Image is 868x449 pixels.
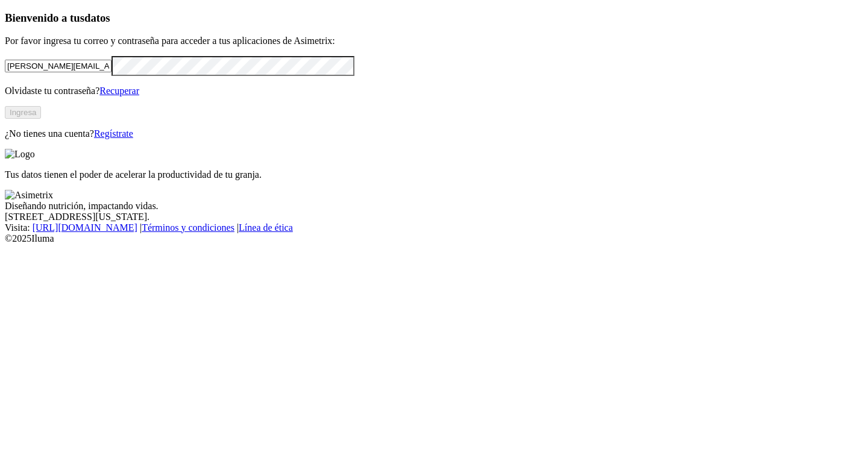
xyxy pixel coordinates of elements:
[5,201,863,212] div: Diseñando nutrición, impactando vidas.
[5,86,863,96] p: Olvidaste tu contraseña?
[142,222,234,233] a: Términos y condiciones
[5,233,863,244] div: © 2025 Iluma
[5,36,863,46] p: Por favor ingresa tu correo y contraseña para acceder a tus aplicaciones de Asimetrix:
[5,11,863,25] h3: Bienvenido a tus
[5,222,863,233] div: Visita : | |
[239,222,293,233] a: Línea de ética
[5,106,41,119] button: Ingresa
[5,212,863,222] div: [STREET_ADDRESS][US_STATE].
[5,190,53,201] img: Asimetrix
[99,86,139,96] a: Recuperar
[5,169,863,180] p: Tus datos tienen el poder de acelerar la productividad de tu granja.
[84,11,110,24] span: datos
[5,149,35,160] img: Logo
[33,222,137,233] a: [URL][DOMAIN_NAME]
[5,128,863,139] p: ¿No tienes una cuenta?
[5,60,112,72] input: Tu correo
[94,128,133,139] a: Regístrate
